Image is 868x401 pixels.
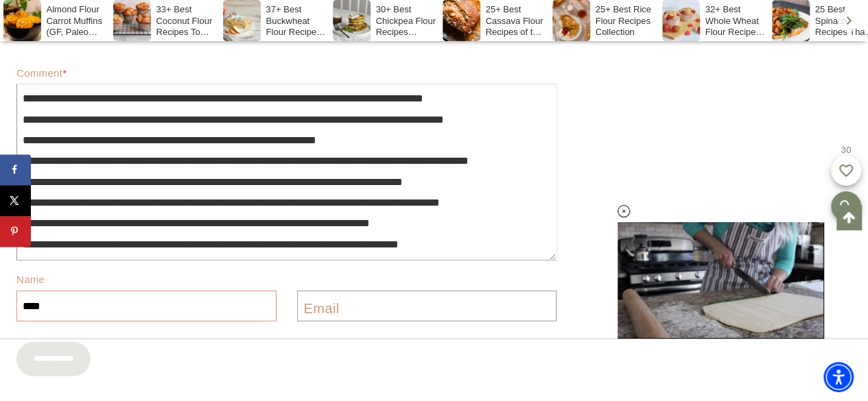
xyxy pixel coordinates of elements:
[16,274,45,291] label: Name
[823,362,854,392] div: Accessibility Menu
[434,370,434,371] iframe: Advertisement
[304,300,340,323] label: Email
[16,291,277,321] input: Name
[16,67,67,85] label: Comment
[297,291,557,321] input: Email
